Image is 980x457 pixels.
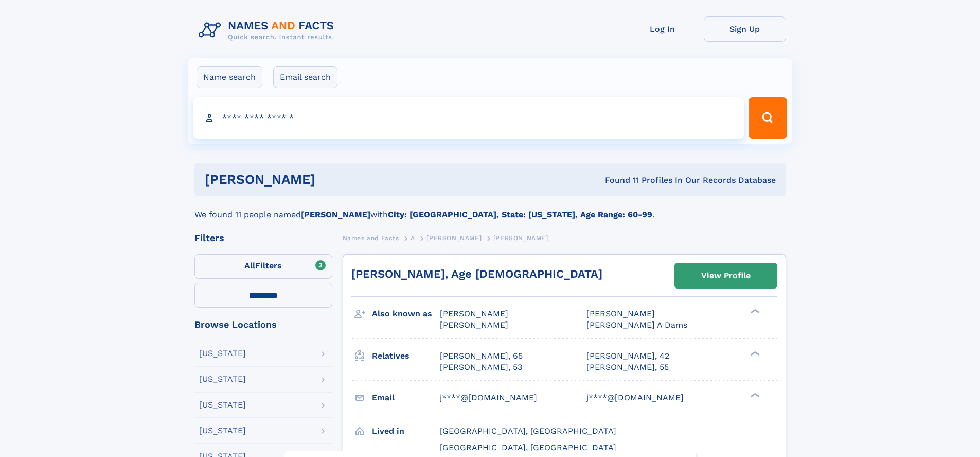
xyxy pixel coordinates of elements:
[426,231,482,244] a: [PERSON_NAME]
[749,97,787,139] button: Search Button
[372,389,440,407] h3: Email
[748,350,760,357] div: ❯
[586,309,655,318] span: [PERSON_NAME]
[244,261,255,270] span: All
[388,210,652,219] b: City: [GEOGRAPHIC_DATA], State: [US_STATE], Age Range: 60-99
[440,350,523,362] a: [PERSON_NAME], 65
[675,263,777,288] a: View Profile
[440,320,508,330] span: [PERSON_NAME]
[411,231,415,244] a: A
[748,308,760,315] div: ❯
[194,16,343,44] img: Logo Names and Facts
[193,97,744,139] input: search input
[343,231,399,244] a: Names and Facts
[199,401,246,409] div: [US_STATE]
[621,16,704,42] a: Log In
[440,309,508,318] span: [PERSON_NAME]
[586,362,669,373] a: [PERSON_NAME], 55
[411,234,415,242] span: A
[440,426,616,436] span: [GEOGRAPHIC_DATA], [GEOGRAPHIC_DATA]
[493,234,548,242] span: [PERSON_NAME]
[372,347,440,365] h3: Relatives
[194,254,332,279] label: Filters
[273,66,337,88] label: Email search
[372,422,440,440] h3: Lived in
[426,234,482,242] span: [PERSON_NAME]
[351,267,602,280] a: [PERSON_NAME], Age [DEMOGRAPHIC_DATA]
[440,443,616,452] span: [GEOGRAPHIC_DATA], [GEOGRAPHIC_DATA]
[199,349,246,358] div: [US_STATE]
[301,210,370,219] b: [PERSON_NAME]
[205,173,460,186] h1: [PERSON_NAME]
[372,305,440,323] h3: Also known as
[586,320,687,330] span: [PERSON_NAME] A Dams
[704,16,786,42] a: Sign Up
[194,233,332,243] div: Filters
[194,320,332,329] div: Browse Locations
[199,427,246,435] div: [US_STATE]
[440,362,522,373] a: [PERSON_NAME], 53
[197,66,262,88] label: Name search
[748,392,760,398] div: ❯
[586,350,669,362] a: [PERSON_NAME], 42
[460,175,776,186] div: Found 11 Profiles In Our Records Database
[199,375,246,383] div: [US_STATE]
[701,264,751,287] div: View Profile
[194,196,786,221] div: We found 11 people named with .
